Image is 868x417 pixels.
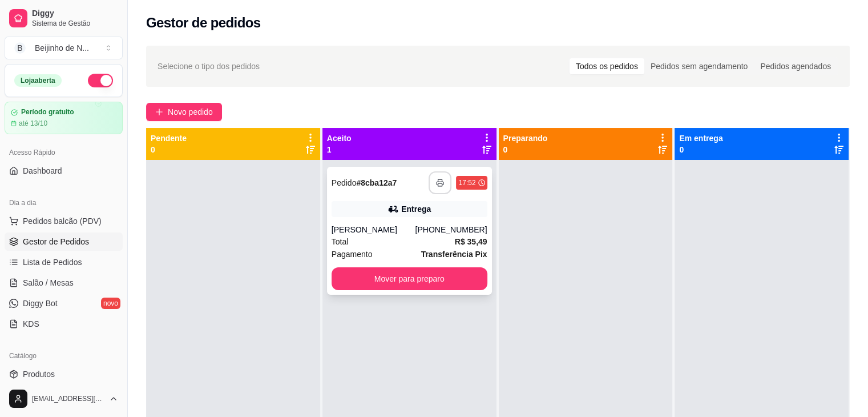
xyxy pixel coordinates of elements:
span: KDS [23,318,39,330]
button: Novo pedido [146,103,222,121]
button: Select a team [5,37,123,59]
a: Salão / Mesas [5,274,123,292]
article: até 13/10 [19,119,47,128]
a: Diggy Botnovo [5,294,123,312]
div: Dia a dia [5,194,123,212]
span: Salão / Mesas [23,277,74,288]
span: Lista de Pedidos [23,256,82,268]
span: Novo pedido [168,106,213,118]
div: Entrega [401,203,431,215]
article: Período gratuito [21,108,74,117]
a: Dashboard [5,162,123,180]
a: Gestor de Pedidos [5,232,123,251]
p: Preparando [503,133,548,144]
p: 1 [327,144,352,155]
span: plus [155,108,163,116]
p: Aceito [327,133,352,144]
div: Catálogo [5,347,123,365]
div: 17:52 [458,178,475,187]
span: Diggy [32,9,118,19]
p: Em entrega [679,133,722,144]
a: DiggySistema de Gestão [5,5,123,32]
span: Total [332,235,349,248]
span: Gestor de Pedidos [23,236,89,247]
span: B [14,42,26,54]
strong: Transferência Pix [421,250,487,259]
div: Acesso Rápido [5,143,123,162]
div: Pedidos agendados [754,58,837,74]
span: Sistema de Gestão [32,19,118,28]
p: 0 [679,144,722,155]
span: Pedido [332,178,357,187]
a: Período gratuitoaté 13/10 [5,102,123,134]
div: Loja aberta [14,74,62,87]
p: 0 [151,144,187,155]
span: Pedidos balcão (PDV) [23,215,102,227]
button: [EMAIL_ADDRESS][DOMAIN_NAME] [5,385,123,412]
p: 0 [503,144,548,155]
div: Todos os pedidos [570,58,644,74]
div: Beijinho de N ... [35,42,89,54]
p: Pendente [151,133,187,144]
button: Pedidos balcão (PDV) [5,212,123,230]
a: KDS [5,315,123,333]
div: Pedidos sem agendamento [644,58,754,74]
strong: # 8cba12a7 [356,178,397,187]
strong: R$ 35,49 [455,237,487,246]
div: [PERSON_NAME] [332,224,415,235]
a: Produtos [5,365,123,383]
span: Pagamento [332,248,373,260]
span: Selecione o tipo dos pedidos [158,60,260,73]
h2: Gestor de pedidos [146,14,261,32]
div: [PHONE_NUMBER] [415,224,487,235]
span: Dashboard [23,165,62,177]
a: Lista de Pedidos [5,253,123,271]
button: Mover para preparo [332,267,487,290]
span: Produtos [23,368,55,380]
span: [EMAIL_ADDRESS][DOMAIN_NAME] [32,394,104,403]
span: Diggy Bot [23,298,58,309]
button: Alterar Status [88,74,113,87]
